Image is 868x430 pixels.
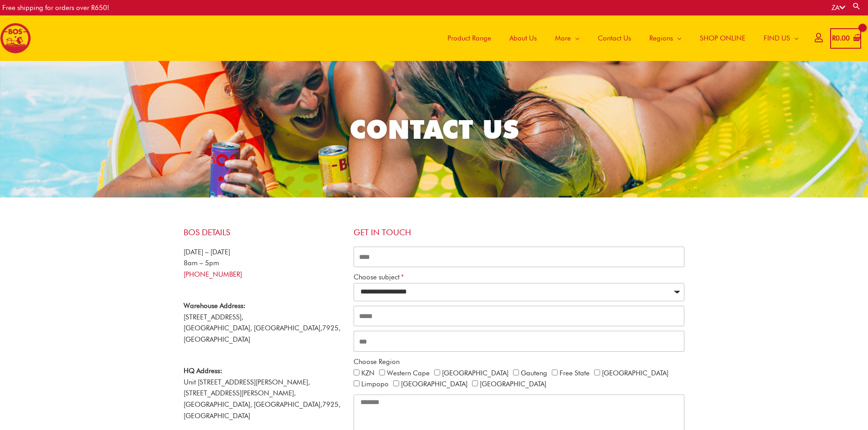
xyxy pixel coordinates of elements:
label: Western Cape [387,369,430,377]
a: More [546,15,589,61]
label: [GEOGRAPHIC_DATA] [602,369,668,377]
h2: CONTACT US [180,112,688,146]
strong: Warehouse Address: [184,302,246,310]
span: More [555,25,571,52]
span: [GEOGRAPHIC_DATA], [GEOGRAPHIC_DATA], [184,324,322,332]
a: Regions [640,15,691,61]
label: Free State [560,369,590,377]
span: 8am – 5pm [184,259,219,267]
a: Product Range [438,15,500,61]
h4: Get in touch [354,228,685,238]
a: View Shopping Cart, empty [830,28,861,49]
label: Limpopo [361,380,389,388]
span: About Us [509,25,537,52]
span: [GEOGRAPHIC_DATA], [GEOGRAPHIC_DATA], [184,400,322,409]
a: [PHONE_NUMBER] [184,270,242,278]
label: [GEOGRAPHIC_DATA] [480,380,546,388]
span: [STREET_ADDRESS], [184,313,243,321]
a: Search button [852,2,861,10]
a: About Us [500,15,546,61]
label: [GEOGRAPHIC_DATA] [442,369,508,377]
label: Choose subject [354,272,404,283]
label: [GEOGRAPHIC_DATA] [401,380,467,388]
span: [DATE] – [DATE] [184,248,230,256]
nav: Site Navigation [431,15,808,61]
span: R [832,34,836,42]
span: Contact Us [598,25,631,52]
span: Product Range [447,25,491,52]
a: ZA [832,4,845,12]
label: Choose Region [354,356,400,368]
span: Unit [STREET_ADDRESS][PERSON_NAME], [184,367,310,386]
span: Regions [649,25,673,52]
a: Contact Us [589,15,640,61]
span: 7925, [GEOGRAPHIC_DATA] [184,400,340,420]
label: Gauteng [521,369,547,377]
label: KZN [361,369,375,377]
bdi: 0.00 [832,34,850,42]
span: FIND US [764,25,790,52]
strong: HQ Address: [184,367,222,375]
span: [STREET_ADDRESS][PERSON_NAME], [184,389,296,397]
span: SHOP ONLINE [700,25,745,52]
h4: BOS Details [184,228,344,238]
a: SHOP ONLINE [691,15,755,61]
